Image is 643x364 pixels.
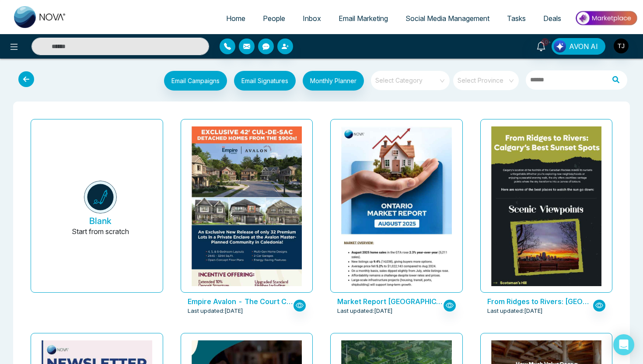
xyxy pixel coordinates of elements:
a: Inbox [294,10,330,27]
span: Social Media Management [405,14,489,23]
img: User Avatar [614,38,629,53]
button: Email Signatures [234,71,296,91]
p: From Ridges to Rivers: Calgary’s Best Sunset Spots [487,296,594,307]
a: Social Media Management [397,10,498,27]
img: novacrm [84,181,117,213]
span: Email Marketing [339,14,388,23]
a: Deals [535,10,570,27]
img: Lead Flow [554,40,566,52]
button: BlankStart from scratch [45,126,156,292]
button: Email Campaigns [164,71,227,91]
span: Last updated: [DATE] [487,307,543,315]
span: Home [226,14,245,23]
a: Email Marketing [330,10,397,27]
button: AVON AI [552,38,605,55]
span: Last updated: [DATE] [188,307,243,315]
span: Deals [543,14,561,23]
span: AVON AI [569,41,598,52]
span: Last updated: [DATE] [337,307,393,315]
a: Tasks [498,10,535,27]
p: Start from scratch [72,226,129,247]
p: Market Report Ontario - August 2025 [337,296,444,307]
img: Market-place.gif [574,8,638,28]
a: Monthly Planner [296,71,364,93]
button: Monthly Planner [303,71,364,91]
h5: Blank [89,216,112,226]
a: Email Signatures [227,71,296,93]
a: People [254,10,294,27]
p: Empire Avalon - The Court Collection [188,296,294,307]
span: People [263,14,285,23]
span: Tasks [507,14,526,23]
a: 10+ [531,38,552,53]
a: Home [217,10,254,27]
img: Nova CRM Logo [14,6,66,28]
span: Inbox [303,14,321,23]
span: 10+ [541,38,549,46]
div: Open Intercom Messenger [613,334,634,355]
a: Email Campaigns [157,76,227,84]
